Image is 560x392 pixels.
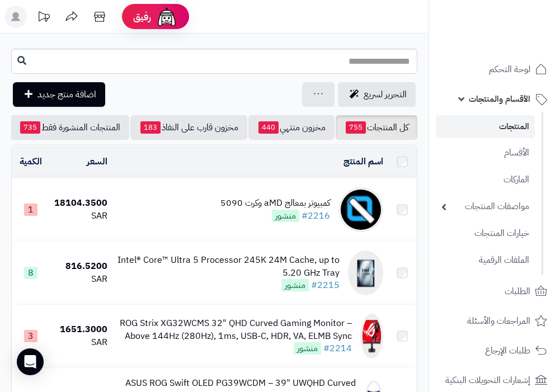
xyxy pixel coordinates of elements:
div: SAR [54,336,107,349]
a: كل المنتجات755 [336,115,417,140]
div: SAR [54,210,107,223]
span: طلبات الإرجاع [485,343,530,358]
div: Intel® Core™ Ultra 5 Processor 245K 24M Cache, up to 5.20 GHz Tray [116,254,340,280]
div: ROG Strix XG32WCMS 32" QHD Curved Gaming Monitor – Above 144Hz (280Hz), 1ms, USB-C, HDR, VA, ELMB... [116,317,352,343]
div: SAR [54,273,107,286]
span: 755 [346,121,366,134]
a: لوحة التحكم [436,56,553,83]
img: ROG Strix XG32WCMS 32" QHD Curved Gaming Monitor – Above 144Hz (280Hz), 1ms, USB-C, HDR, VA, ELMB... [360,314,383,358]
div: Open Intercom Messenger [17,348,44,375]
a: الأقسام [436,141,535,165]
a: #2216 [302,209,330,223]
a: مواصفات المنتجات [436,195,535,219]
a: اسم المنتج [343,155,383,168]
a: #2215 [311,278,340,292]
span: منشور [281,279,309,291]
a: طلبات الإرجاع [436,337,553,364]
a: الماركات [436,168,535,192]
span: الطلبات [505,284,530,299]
span: 3 [24,330,37,342]
img: كمبيوتر بمعالج aMD وكرت 5090 [338,187,383,232]
div: 1651.3000 [54,323,107,336]
span: لوحة التحكم [489,62,530,77]
a: مخزون قارب على النفاذ183 [130,115,247,140]
img: ai-face.png [156,6,178,28]
span: التحرير لسريع [364,88,407,101]
div: كمبيوتر بمعالج aMD وكرت 5090 [220,197,330,210]
a: تحديثات المنصة [30,6,58,31]
a: الطلبات [436,278,553,305]
span: إشعارات التحويلات البنكية [445,372,530,388]
a: المراجعات والأسئلة [436,308,553,334]
div: 816.5200 [54,260,107,273]
span: 735 [20,121,40,134]
a: السعر [87,155,107,168]
a: الكمية [20,155,42,168]
span: الأقسام والمنتجات [469,91,530,107]
span: منشور [272,210,299,222]
img: Intel® Core™ Ultra 5 Processor 245K 24M Cache, up to 5.20 GHz Tray [348,251,383,295]
span: 8 [24,267,37,279]
span: رفيق [133,10,151,23]
a: اضافة منتج جديد [13,82,105,107]
span: منشور [294,342,321,355]
a: المنتجات المنشورة فقط735 [10,115,129,140]
img: logo-2.png [484,25,549,49]
span: اضافة منتج جديد [37,88,96,101]
a: المنتجات [436,115,535,138]
a: مخزون منتهي440 [248,115,335,140]
a: الملفات الرقمية [436,248,535,272]
a: خيارات المنتجات [436,221,535,245]
a: التحرير لسريع [338,82,416,107]
div: 18104.3500 [54,197,107,210]
a: #2214 [323,342,352,355]
span: 1 [24,204,37,216]
span: المراجعات والأسئلة [467,313,530,329]
span: 440 [258,121,279,134]
span: 183 [140,121,161,134]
